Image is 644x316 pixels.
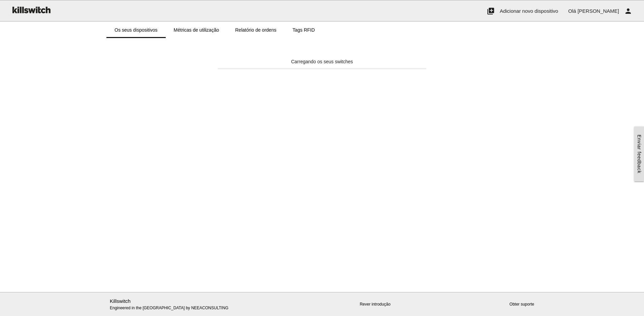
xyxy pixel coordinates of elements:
a: Métricas de utilização [166,22,227,38]
span: Adicionar novo dispositivo [500,8,558,14]
span: [PERSON_NAME] [578,8,619,14]
div: Carregando os seus switches [218,58,426,65]
a: Tags RFID [284,22,323,38]
p: Engineered in the [GEOGRAPHIC_DATA] by NEEACONSULTING [110,297,247,311]
a: Os seus dispositivos [106,22,166,38]
span: Olá [568,8,576,14]
a: Rever introdução [360,302,390,307]
i: person [624,0,632,22]
a: Killswitch [110,298,131,304]
a: Relatório de ordens [227,22,284,38]
a: Enviar feedback [634,127,644,181]
a: Obter suporte [510,302,534,307]
i: add_to_photos [487,0,495,22]
img: ks-logo-black-160-b.png [10,0,52,19]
